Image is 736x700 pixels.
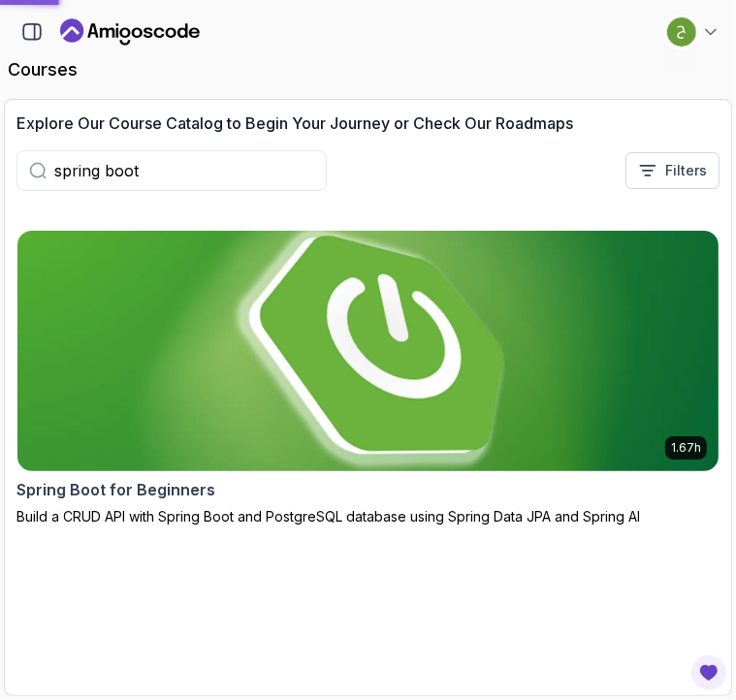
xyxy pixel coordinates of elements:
[16,507,720,526] p: Build a CRUD API with Spring Boot and PostgreSQL database using Spring Data JPA and Spring AI
[666,16,720,48] button: user profile image
[665,161,707,180] p: Filters
[8,56,728,83] h2: courses
[689,653,728,692] button: Open Feedback Button
[16,230,720,526] a: Spring Boot for Beginners card1.67hSpring Boot for BeginnersBuild a CRUD API with Spring Boot and...
[667,17,696,47] img: user profile image
[54,159,314,182] input: Search...
[16,478,215,501] h2: Spring Boot for Beginners
[625,152,720,189] button: Filters
[16,111,720,135] h3: Explore Our Course Catalog to Begin Your Journey or Check Our Roadmaps
[60,16,200,48] a: Landing page
[671,440,701,456] p: 1.67h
